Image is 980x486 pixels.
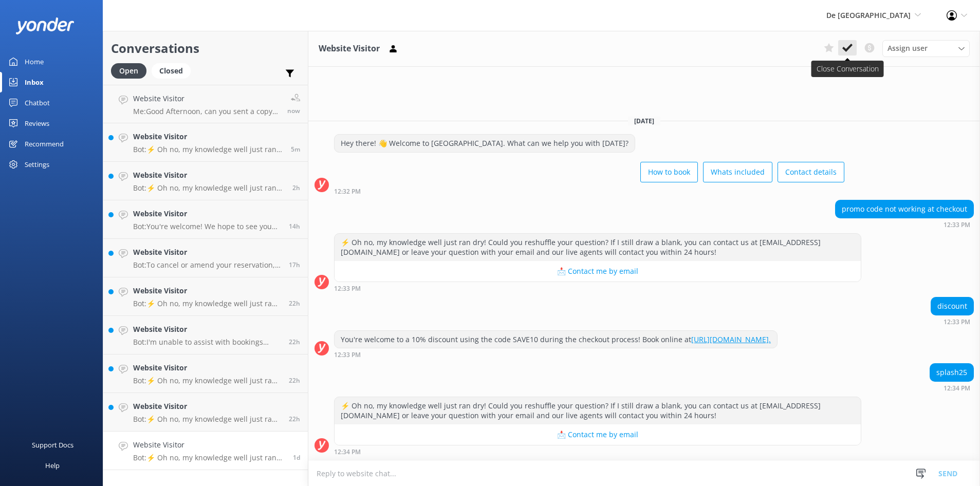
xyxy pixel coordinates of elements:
a: Website VisitorMe:Good Afternoon, can you sent a copy of the charge slip that you have been overc... [103,85,308,123]
div: ⚡ Oh no, my knowledge well just ran dry! Could you reshuffle your question? If I still draw a bla... [335,397,861,424]
p: Bot: ⚡ Oh no, my knowledge well just ran dry! Could you reshuffle your question? If I still draw ... [133,183,285,193]
p: Bot: To cancel or amend your reservation, please contact the De Palm Island team at [PHONE_NUMBER... [133,260,281,270]
a: Website VisitorBot:⚡ Oh no, my knowledge well just ran dry! Could you reshuffle your question? If... [103,162,308,200]
a: Website VisitorBot:⚡ Oh no, my knowledge well just ran dry! Could you reshuffle your question? If... [103,354,308,393]
button: How to book [640,162,698,182]
a: Open [111,65,152,76]
div: Home [25,51,44,72]
a: Website VisitorBot:I'm unable to assist with bookings directly. Please book online at [URL][DOMAI... [103,316,308,354]
a: Website VisitorBot:You're welcome! We hope to see you on [GEOGRAPHIC_DATA] soon!14h [103,200,308,239]
div: Support Docs [32,435,73,455]
p: Bot: ⚡ Oh no, my knowledge well just ran dry! Could you reshuffle your question? If I still draw ... [133,145,283,154]
span: Sep 28 2025 02:16pm (UTC -04:00) America/Caracas [289,376,300,385]
button: 📩 Contact me by email [335,424,861,445]
div: Sep 28 2025 12:33pm (UTC -04:00) America/Caracas [835,221,974,228]
strong: 12:32 PM [334,189,361,195]
div: Open [111,63,146,79]
span: Sep 29 2025 10:18am (UTC -04:00) America/Caracas [292,183,300,192]
a: Website VisitorBot:⚡ Oh no, my knowledge well just ran dry! Could you reshuffle your question? If... [103,432,308,470]
a: Closed [152,65,196,76]
div: Chatbot [25,92,50,113]
span: Sep 28 2025 02:08pm (UTC -04:00) America/Caracas [289,415,300,423]
span: [DATE] [628,117,660,125]
div: Closed [152,63,191,79]
div: promo code not working at checkout [836,200,973,218]
a: Website VisitorBot:⚡ Oh no, my knowledge well just ran dry! Could you reshuffle your question? If... [103,277,308,316]
strong: 12:34 PM [334,449,361,455]
div: Settings [25,154,49,175]
div: Sep 28 2025 12:34pm (UTC -04:00) America/Caracas [334,448,861,455]
h4: Website Visitor [133,362,281,373]
div: Sep 28 2025 12:32pm (UTC -04:00) America/Caracas [334,188,844,195]
div: Assign User [882,40,970,57]
div: ⚡ Oh no, my knowledge well just ran dry! Could you reshuffle your question? If I still draw a bla... [335,234,861,261]
div: Sep 28 2025 12:34pm (UTC -04:00) America/Caracas [930,384,974,391]
div: Reviews [25,113,49,134]
h4: Website Visitor [133,247,281,258]
span: Sep 28 2025 12:34pm (UTC -04:00) America/Caracas [293,453,300,462]
p: Bot: ⚡ Oh no, my knowledge well just ran dry! Could you reshuffle your question? If I still draw ... [133,415,281,424]
a: Website VisitorBot:⚡ Oh no, my knowledge well just ran dry! Could you reshuffle your question? If... [103,393,308,432]
span: Sep 28 2025 10:15pm (UTC -04:00) America/Caracas [289,222,300,231]
h4: Website Visitor [133,170,285,181]
div: Sep 28 2025 12:33pm (UTC -04:00) America/Caracas [334,351,778,358]
h4: Website Visitor [133,93,280,104]
button: Whats included [703,162,772,182]
p: Bot: ⚡ Oh no, my knowledge well just ran dry! Could you reshuffle your question? If I still draw ... [133,376,281,385]
p: Bot: You're welcome! We hope to see you on [GEOGRAPHIC_DATA] soon! [133,222,281,231]
h4: Website Visitor [133,324,281,335]
span: Sep 29 2025 12:58pm (UTC -04:00) America/Caracas [287,106,300,115]
p: Bot: I'm unable to assist with bookings directly. Please book online at [URL][DOMAIN_NAME] or con... [133,338,281,347]
button: Contact details [778,162,844,182]
h4: Website Visitor [133,401,281,412]
button: 📩 Contact me by email [335,261,861,282]
img: yonder-white-logo.png [15,17,75,34]
div: You're welcome to a 10% discount using the code SAVE10 during the checkout process! Book online at [335,331,777,348]
div: discount [931,297,973,315]
strong: 12:34 PM [944,385,970,391]
a: Website VisitorBot:To cancel or amend your reservation, please contact the De Palm Island team at... [103,239,308,277]
p: Me: Good Afternoon, can you sent a copy of the charge slip that you have been overcharged and it ... [133,107,280,116]
div: Sep 28 2025 12:33pm (UTC -04:00) America/Caracas [334,285,861,292]
div: Hey there! 👋 Welcome to [GEOGRAPHIC_DATA]. What can we help you with [DATE]? [335,135,635,152]
div: Inbox [25,72,44,92]
strong: 12:33 PM [334,286,361,292]
p: Bot: ⚡ Oh no, my knowledge well just ran dry! Could you reshuffle your question? If I still draw ... [133,299,281,308]
a: [URL][DOMAIN_NAME]. [691,334,771,344]
h2: Conversations [111,39,300,58]
div: splash25 [930,364,973,381]
h3: Website Visitor [319,42,380,55]
div: Sep 28 2025 12:33pm (UTC -04:00) America/Caracas [931,318,974,325]
strong: 12:33 PM [944,222,970,228]
p: Bot: ⚡ Oh no, my knowledge well just ran dry! Could you reshuffle your question? If I still draw ... [133,453,285,462]
span: Sep 28 2025 07:30pm (UTC -04:00) America/Caracas [289,260,300,269]
strong: 12:33 PM [944,319,970,325]
span: Sep 28 2025 02:46pm (UTC -04:00) America/Caracas [289,299,300,308]
span: De [GEOGRAPHIC_DATA] [826,10,911,20]
strong: 12:33 PM [334,352,361,358]
span: Assign user [887,43,928,54]
div: Help [45,455,60,476]
span: Sep 29 2025 12:54pm (UTC -04:00) America/Caracas [291,145,300,154]
h4: Website Visitor [133,439,285,451]
span: Sep 28 2025 02:36pm (UTC -04:00) America/Caracas [289,338,300,346]
a: Website VisitorBot:⚡ Oh no, my knowledge well just ran dry! Could you reshuffle your question? If... [103,123,308,162]
h4: Website Visitor [133,285,281,296]
h4: Website Visitor [133,208,281,219]
h4: Website Visitor [133,131,283,142]
div: Recommend [25,134,64,154]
